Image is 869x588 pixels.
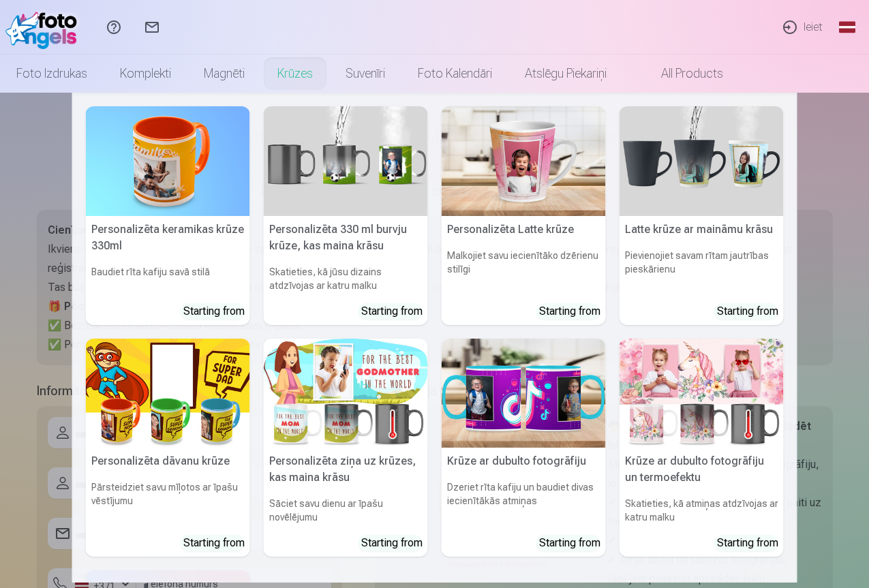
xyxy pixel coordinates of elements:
[183,535,245,551] div: Starting from
[442,216,606,243] h5: Personalizēta Latte krūze
[620,106,784,216] img: Latte krūze ar maināmu krāsu
[86,260,250,298] h6: Baudiet rīta kafiju savā stilā
[442,475,606,529] h6: Dzeriet rīta kafiju un baudiet divas iecienītākās atmiņas
[264,216,428,260] h5: Personalizēta 330 ml burvju krūze, kas maina krāsu
[104,55,187,93] a: Komplekti
[329,55,401,93] a: Suvenīri
[86,106,250,325] a: Personalizēta keramikas krūze 330mlPersonalizēta keramikas krūze 330mlBaudiet rīta kafiju savā st...
[620,448,784,491] h5: Krūze ar dubulto fotogrāfiju un termoefektu
[86,339,250,557] a: Personalizēta dāvanu krūzePersonalizēta dāvanu krūzePārsteidziet savu mīļotos ar īpašu vēstījumuS...
[361,303,423,320] div: Starting from
[539,303,600,320] div: Starting from
[442,106,606,216] img: Personalizēta Latte krūze
[442,339,606,448] img: Krūze ar dubulto fotogrāfiju
[264,448,428,491] h5: Personalizēta ziņa uz krūzes, kas maina krāsu
[442,339,606,557] a: Krūze ar dubulto fotogrāfijuKrūze ar dubulto fotogrāfijuDzeriet rīta kafiju un baudiet divas ieci...
[620,216,784,243] h5: Latte krūze ar maināmu krāsu
[264,260,428,298] h6: Skatieties, kā jūsu dizains atdzīvojas ar katru malku
[86,448,250,475] h5: Personalizēta dāvanu krūze
[620,243,784,298] h6: Pievienojiet savam rītam jautrības pieskārienu
[261,55,329,93] a: Krūzes
[539,535,600,551] div: Starting from
[442,243,606,298] h6: Malkojiet savu iecienītāko dzērienu stilīgi
[187,55,261,93] a: Magnēti
[264,339,428,448] img: Personalizēta ziņa uz krūzes, kas maina krāsu
[86,475,250,529] h6: Pārsteidziet savu mīļotos ar īpašu vēstījumu
[264,106,428,325] a: Personalizēta 330 ml burvju krūze, kas maina krāsuPersonalizēta 330 ml burvju krūze, kas maina kr...
[183,303,245,320] div: Starting from
[86,216,250,260] h5: Personalizēta keramikas krūze 330ml
[620,339,784,448] img: Krūze ar dubulto fotogrāfiju un termoefektu
[623,55,740,93] a: All products
[508,55,623,93] a: Atslēgu piekariņi
[264,339,428,557] a: Personalizēta ziņa uz krūzes, kas maina krāsuPersonalizēta ziņa uz krūzes, kas maina krāsuSāciet ...
[86,339,250,448] img: Personalizēta dāvanu krūze
[5,5,84,49] img: /fa1
[717,535,778,551] div: Starting from
[620,491,784,529] h6: Skatieties, kā atmiņas atdzīvojas ar katru malku
[442,106,606,325] a: Personalizēta Latte krūzePersonalizēta Latte krūzeMalkojiet savu iecienītāko dzērienu stilīgiStar...
[86,106,250,216] img: Personalizēta keramikas krūze 330ml
[401,55,508,93] a: Foto kalendāri
[264,106,428,216] img: Personalizēta 330 ml burvju krūze, kas maina krāsu
[620,339,784,557] a: Krūze ar dubulto fotogrāfiju un termoefektuKrūze ar dubulto fotogrāfiju un termoefektuSkatieties,...
[361,535,423,551] div: Starting from
[442,448,606,475] h5: Krūze ar dubulto fotogrāfiju
[264,491,428,529] h6: Sāciet savu dienu ar īpašu novēlējumu
[717,303,778,320] div: Starting from
[620,106,784,325] a: Latte krūze ar maināmu krāsuLatte krūze ar maināmu krāsuPievienojiet savam rītam jautrības pieskā...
